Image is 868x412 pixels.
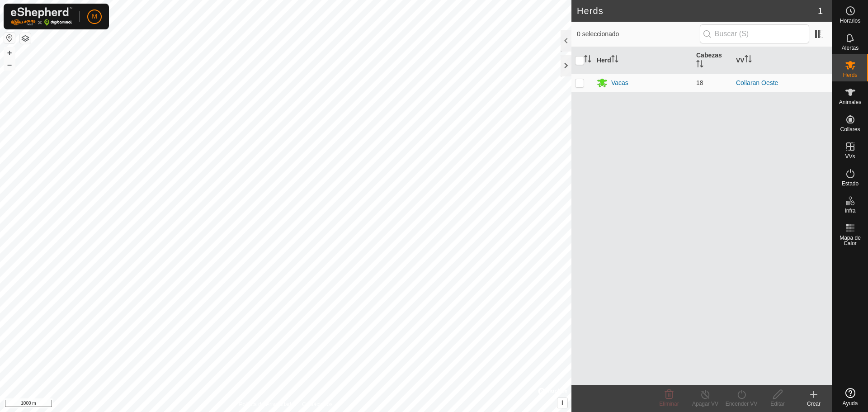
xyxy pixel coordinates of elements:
span: 1 [818,4,823,18]
th: Cabezas [693,47,732,74]
button: Capas del Mapa [20,33,31,44]
p-sorticon: Activar para ordenar [611,57,618,64]
span: Ayuda [843,401,858,406]
span: Estado [842,181,859,186]
a: Política de Privacidad [239,400,291,408]
th: VV [732,47,832,74]
span: Horarios [840,18,860,24]
button: i [557,398,567,408]
a: Collaran Oeste [736,79,778,86]
span: i [561,399,563,407]
p-sorticon: Activar para ordenar [745,57,752,64]
span: M [92,12,97,21]
span: Alertas [842,45,859,51]
span: Eliminar [659,401,679,407]
input: Buscar (S) [700,24,809,43]
img: Logo Gallagher [11,7,72,26]
th: Herd [593,47,693,74]
h2: Herds [577,5,818,16]
p-sorticon: Activar para ordenar [584,57,591,64]
span: VVs [845,154,855,159]
a: Contáctenos [302,400,332,408]
p-sorticon: Activar para ordenar [696,62,703,69]
div: Editar [759,400,796,408]
div: Encender VV [723,400,759,408]
span: Herds [843,72,857,78]
span: 0 seleccionado [577,29,700,39]
div: Crear [796,400,832,408]
div: Vacas [611,78,628,88]
span: 18 [696,79,703,86]
button: Restablecer Mapa [4,33,15,43]
span: Animales [839,99,861,105]
span: Infra [844,208,855,213]
span: Mapa de Calor [835,235,866,246]
div: Apagar VV [687,400,723,408]
button: + [4,47,15,58]
span: Collares [840,127,860,132]
a: Ayuda [832,384,868,410]
button: – [4,59,15,70]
